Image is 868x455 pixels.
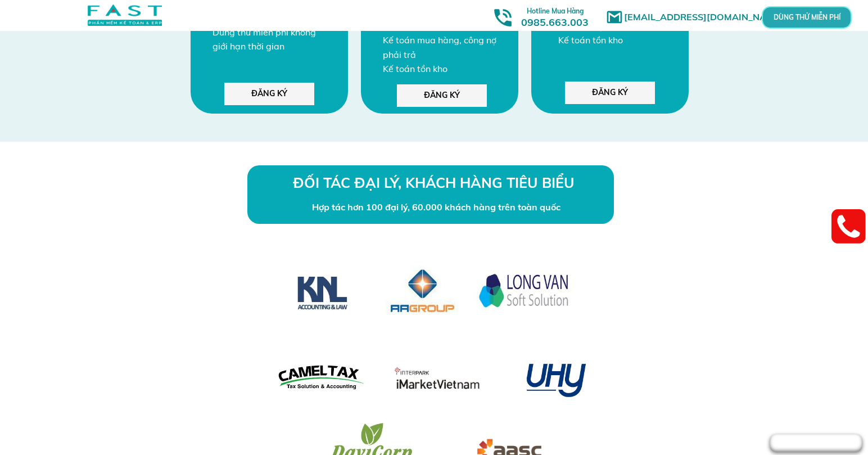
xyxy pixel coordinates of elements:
[293,172,575,194] h3: ĐỐI TÁC ĐẠI LÝ, KHÁCH HÀNG TIÊU BIỂU
[509,4,601,28] h3: 0985.663.003
[527,7,584,15] span: Hotline Mua Hàng
[383,4,500,76] div: Kế toán bán hàng, công nợ phải thu Kế toán mua hàng, công nợ phải trả Kế toán tồn kho
[397,84,487,107] p: ĐĂNG KÝ
[565,82,655,104] p: ĐĂNG KÝ
[224,83,314,105] p: ĐĂNG KÝ
[312,200,566,215] div: Hợp tác hơn 100 đại lý, 60.000 khách hàng trên toàn quốc
[213,11,326,54] div: Trải nghiệm bản Demo. Dùng thử miễn phí không giới hạn thời gian
[624,10,790,25] h1: [EMAIL_ADDRESS][DOMAIN_NAME]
